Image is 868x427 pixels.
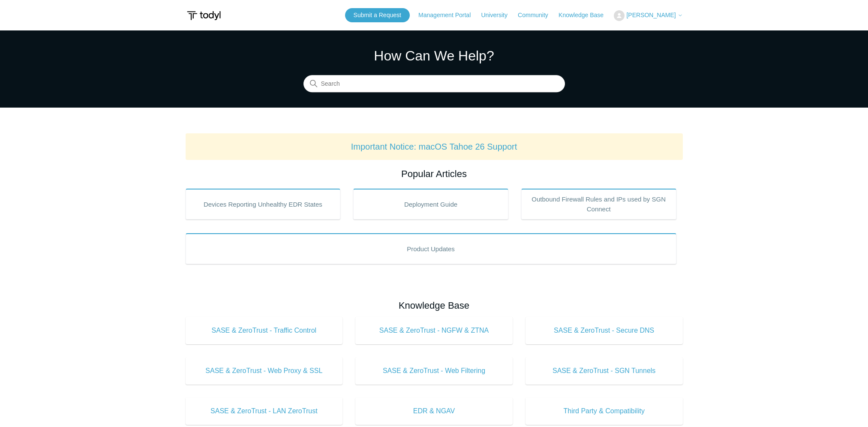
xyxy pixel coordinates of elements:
img: Todyl Support Center Help Center home page [186,8,222,24]
a: SASE & ZeroTrust - Web Filtering [355,357,513,385]
a: Community [518,11,557,20]
span: EDR & NGAV [368,406,500,416]
a: Management Portal [418,11,479,20]
a: Knowledge Base [559,11,612,20]
a: Devices Reporting Unhealthy EDR States [186,189,341,220]
a: SASE & ZeroTrust - NGFW & ZTNA [355,317,513,344]
a: Submit a Request [345,8,410,22]
button: [PERSON_NAME] [614,10,682,21]
input: Search [303,75,565,93]
span: SASE & ZeroTrust - Secure DNS [538,325,670,336]
a: Outbound Firewall Rules and IPs used by SGN Connect [521,189,676,220]
span: [PERSON_NAME] [626,12,676,18]
span: SASE & ZeroTrust - LAN ZeroTrust [198,406,330,416]
a: SASE & ZeroTrust - Secure DNS [526,317,683,344]
a: Product Updates [186,233,676,264]
a: SASE & ZeroTrust - Web Proxy & SSL [186,357,343,385]
a: Third Party & Compatibility [526,397,683,425]
a: SASE & ZeroTrust - SGN Tunnels [526,357,683,385]
a: Important Notice: macOS Tahoe 26 Support [351,142,517,151]
h1: How Can We Help? [303,45,565,66]
a: EDR & NGAV [355,397,513,425]
a: SASE & ZeroTrust - Traffic Control [186,317,343,344]
span: SASE & ZeroTrust - Traffic Control [198,325,330,336]
span: Third Party & Compatibility [538,406,670,416]
span: SASE & ZeroTrust - NGFW & ZTNA [368,325,500,336]
span: SASE & ZeroTrust - Web Filtering [368,366,500,376]
span: SASE & ZeroTrust - SGN Tunnels [538,366,670,376]
a: SASE & ZeroTrust - LAN ZeroTrust [186,397,343,425]
a: Deployment Guide [353,189,508,220]
h2: Knowledge Base [186,298,683,313]
span: SASE & ZeroTrust - Web Proxy & SSL [198,366,330,376]
a: University [481,11,516,20]
h2: Popular Articles [186,167,683,181]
